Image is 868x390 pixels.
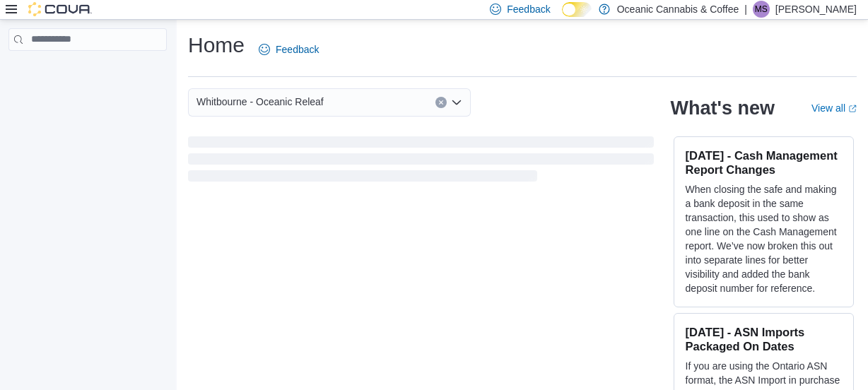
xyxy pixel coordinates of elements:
[775,1,857,18] p: [PERSON_NAME]
[507,2,550,16] span: Feedback
[686,148,842,177] h3: [DATE] - Cash Management Report Changes
[276,42,319,57] span: Feedback
[617,1,739,18] p: Oceanic Cannabis & Coffee
[562,2,592,17] input: Dark Mode
[686,182,842,295] p: When closing the safe and making a bank deposit in the same transaction, this used to show as one...
[28,2,92,16] img: Cova
[811,102,857,114] a: View allExternal link
[848,105,857,113] svg: External link
[744,1,747,18] p: |
[435,97,447,108] button: Clear input
[451,97,462,108] button: Open list of options
[671,97,775,119] h2: What's new
[8,54,167,88] nav: Complex example
[753,1,770,18] div: Michael Smith
[686,325,842,353] h3: [DATE] - ASN Imports Packaged On Dates
[253,35,324,64] a: Feedback
[188,31,245,59] h1: Home
[197,93,324,110] span: Whitbourne - Oceanic Releaf
[188,139,654,184] span: Loading
[755,1,768,18] span: MS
